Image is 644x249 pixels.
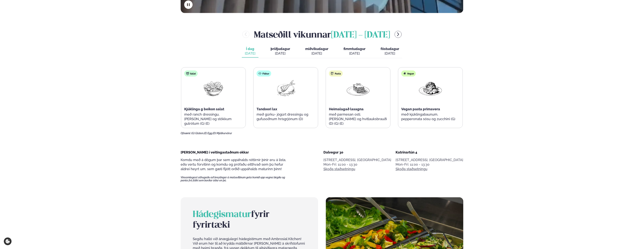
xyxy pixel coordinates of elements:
span: Ofnæmi: [181,132,191,135]
span: [DATE] - [DATE] [331,31,390,39]
div: Katrínartún 4 [396,150,463,155]
div: Fiskur [257,70,271,77]
p: [STREET_ADDRESS], [GEOGRAPHIC_DATA] [323,158,391,162]
div: [DATE] [381,51,399,56]
img: Vegan.svg [403,72,406,75]
span: þriðjudagur [271,47,290,51]
span: Hádegismatur [193,211,251,219]
span: (D) Mjólkurvörur [213,132,232,135]
img: Vegan.png [418,80,443,97]
span: [PERSON_NAME] í veitingastaðnum okkar [181,150,249,154]
a: Skoða staðsetningu [323,167,355,171]
div: Mon-Fri: 11:00 - 13:30 [323,162,391,167]
div: [DATE] [305,51,328,56]
div: [DATE] [343,51,365,56]
button: miðvikudagur [DATE] [302,45,331,58]
span: Tandoori lax [257,107,277,111]
div: Dalvegur 30 [323,150,391,155]
div: Salat [184,70,198,77]
div: Vegan [401,70,416,77]
img: pasta.svg [331,72,334,75]
button: menu-btn-left [242,31,249,38]
button: menu-btn-right [395,31,402,38]
span: Heimalagað lasagna [329,107,364,111]
a: Skoða staðsetningu [396,167,427,171]
button: Í dag [DATE] [242,45,258,58]
h2: fyrir fyrirtæki [193,209,306,231]
img: fish.svg [258,72,262,75]
button: föstudagur [DATE] [378,45,402,58]
div: Mon-Fri: 11:00 - 13:30 [396,162,463,167]
img: Fish.png [274,80,298,97]
p: með parmesan osti, [PERSON_NAME] og hvítlauksbrauði (D) (G) (E) [329,112,387,126]
p: [STREET_ADDRESS], [GEOGRAPHIC_DATA] [396,158,463,162]
button: þriðjudagur [DATE] [268,45,293,58]
span: Komdu með á dögum þar sem uppáhalds réttirnir þínir eru á lista, eða vertu forvitinn og komdu og ... [181,158,286,171]
a: Cookie settings [4,237,12,245]
span: fimmtudagur [343,47,365,51]
div: [DATE] [271,51,290,56]
img: Salad.png [201,80,226,97]
h2: Matseðill vikunnar [254,28,390,41]
span: Í dag [245,47,255,51]
span: föstudagur [381,47,399,51]
span: Vinsamlegast athugaðu að breytingar á matseðlinum geta komið upp vegna birgða og panta frá fólki ... [181,176,292,182]
p: með ranch dressingu, [PERSON_NAME] og stökkum gulrótum (G) (E) [184,112,243,126]
span: Vegan pasta primavera [401,107,440,111]
img: salad.svg [186,72,189,75]
div: Pasta [329,70,343,77]
div: [DATE] [245,51,255,56]
img: Lasagna.png [346,80,370,97]
button: fimmtudagur [DATE] [340,45,368,58]
p: með kjúklingabaunum, pepperonata sósu og zucchini (G) [401,112,460,121]
span: miðvikudagur [305,47,328,51]
span: (G) Glúten, [191,132,204,135]
span: Kjúklinga g beikon salat [184,107,224,111]
span: (E) Egg, [204,132,213,135]
p: með gúrku- jógúrt dressingu og gufusoðnum hrísgrjónum (D) [257,112,315,121]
